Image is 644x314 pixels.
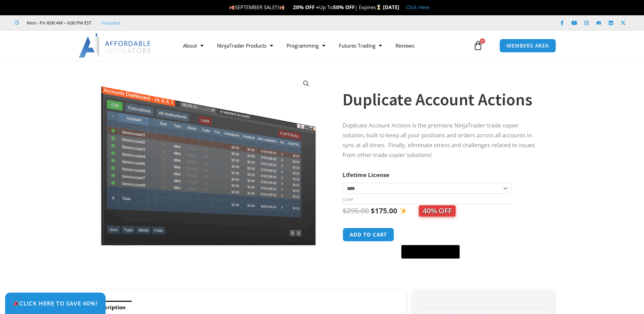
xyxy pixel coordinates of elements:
[300,77,312,90] a: View full-screen image gallery
[79,33,152,58] img: LogoAI | Affordable Indicators – NinjaTrader
[25,19,91,27] span: Mon - Fri: 8:00 AM – 6:00 PM EST
[13,300,19,306] img: 🎉
[176,38,210,53] a: About
[5,293,106,314] a: 🎉Click Here to save 40%!
[371,206,375,215] span: $
[13,300,98,306] span: Click Here to save 40%!
[499,39,556,53] a: MEMBERS AREA
[389,38,421,53] a: Reviews
[401,245,460,259] button: Buy with GPay
[376,5,381,10] img: ⌛
[371,206,397,215] bdi: 175.00
[400,227,461,243] iframe: Secure express checkout frame
[343,206,347,215] span: $
[406,4,429,11] a: Click Here
[343,206,369,215] bdi: 295.00
[279,5,284,10] img: 🍂
[343,121,541,160] p: Duplicate Account Actions is the premiere NinjaTrader trade copier solution, built to keep all yo...
[400,207,407,214] img: ✨
[343,171,389,179] label: Lifetime License
[383,4,399,11] strong: [DATE]
[343,228,394,242] button: Add to cart
[507,43,549,48] span: MEMBERS AREA
[293,4,319,11] strong: 20% OFF +
[229,4,383,11] span: SEPTEMBER SALE!!! Up To | Expires
[280,38,332,53] a: Programming
[229,5,235,10] img: 🍂
[332,38,389,53] a: Futures Trading
[99,72,317,246] img: Screenshot 2024-08-26 15414455555
[101,19,121,27] a: Trustpilot
[480,38,485,44] span: 0
[333,4,355,11] strong: 50% OFF
[343,88,541,111] h1: Duplicate Account Actions
[343,197,353,202] a: Clear options
[210,38,280,53] a: NinjaTrader Products
[463,36,493,55] a: 0
[176,38,472,53] nav: Menu
[419,205,456,216] span: 40% OFF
